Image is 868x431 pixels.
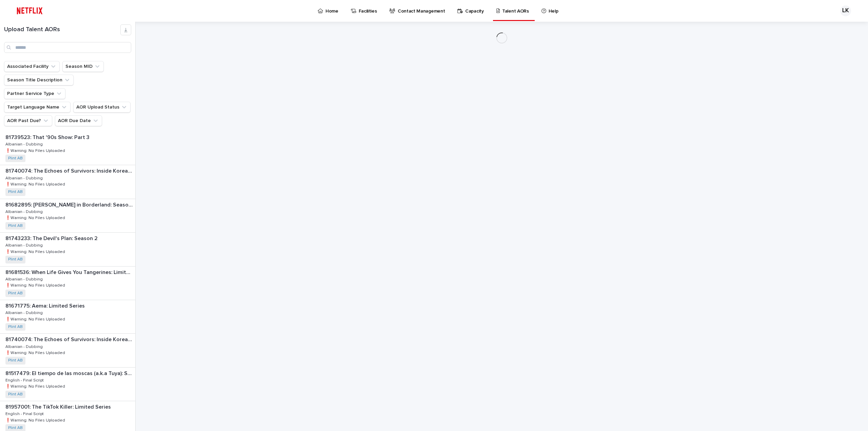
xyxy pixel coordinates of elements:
[5,133,91,141] p: 81739523: That '90s Show: Part 3
[5,200,134,208] p: 81682895: [PERSON_NAME] in Borderland: Season 3
[8,223,23,228] a: Plint AB
[5,242,44,248] p: Albanian - Dubbing
[5,417,66,423] p: ❗️Warning: No Files Uploaded
[5,214,66,220] p: ❗️Warning: No Files Uploaded
[4,26,120,34] h1: Upload Talent AORs
[8,325,23,329] a: Plint AB
[5,369,134,377] p: 81517479: El tiempo de las moscas (a.k.a Tuya): Season 1
[4,75,74,85] button: Season Title Description
[62,61,104,72] button: Season MID
[5,175,44,181] p: Albanian - Dubbing
[73,102,131,113] button: AOR Upload Status
[5,377,45,383] p: English - Final Script
[5,276,44,282] p: Albanian - Dubbing
[55,115,102,126] button: AOR Due Date
[5,268,134,276] p: 81681536: When Life Gives You Tangerines: Limited Series
[5,335,134,343] p: 81740074: The Echoes of Survivors: Inside Korea’s Tragedies: Season 1
[5,349,66,355] p: ❗️Warning: No Files Uploaded
[8,392,23,397] a: Plint AB
[5,181,66,187] p: ❗️Warning: No Files Uploaded
[8,358,23,363] a: Plint AB
[8,156,23,161] a: Plint AB
[4,42,131,53] input: Search
[5,282,66,288] p: ❗️Warning: No Files Uploaded
[4,115,52,126] button: AOR Past Due?
[840,5,851,16] div: LK
[5,316,66,322] p: ❗️Warning: No Files Uploaded
[5,403,112,410] p: 81957001: The TikTok Killer: Limited Series
[5,410,45,416] p: English - Final Script
[5,248,66,254] p: ❗️Warning: No Files Uploaded
[14,4,46,18] img: ifQbXi3ZQGMSEF7WDB7W
[5,208,44,214] p: Albanian - Dubbing
[4,61,60,72] button: Associated Facility
[5,301,86,309] p: 81671775: Aema: Limited Series
[5,166,134,174] p: 81740074: The Echoes of Survivors: Inside Korea’s Tragedies: Season 1
[5,383,66,389] p: ❗️Warning: No Files Uploaded
[8,291,23,296] a: Plint AB
[5,343,44,349] p: Albanian - Dubbing
[5,234,99,242] p: 81743233: The Devil's Plan: Season 2
[5,141,44,147] p: Albanian - Dubbing
[5,147,66,153] p: ❗️Warning: No Files Uploaded
[8,426,23,430] a: Plint AB
[5,309,44,315] p: Albanian - Dubbing
[8,190,23,194] a: Plint AB
[8,257,23,262] a: Plint AB
[4,88,65,99] button: Partner Service Type
[4,102,71,113] button: Target Language Name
